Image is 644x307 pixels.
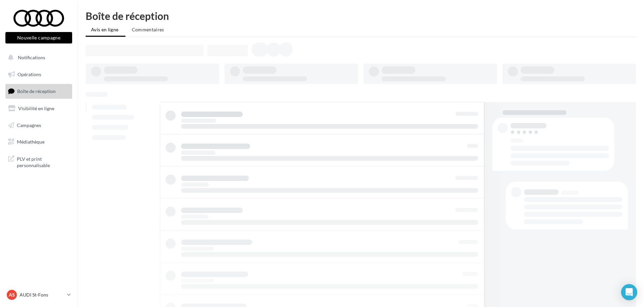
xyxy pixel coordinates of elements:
[86,11,636,21] div: Boîte de réception
[4,152,74,172] a: PLV et print personnalisable
[20,291,64,298] p: AUDI St-Fons
[17,154,69,169] span: PLV et print personnalisable
[17,139,45,145] span: Médiathèque
[18,105,54,111] span: Visibilité en ligne
[621,284,637,300] div: Open Intercom Messenger
[5,288,72,301] a: AS AUDI St-Fons
[17,88,56,94] span: Boîte de réception
[9,291,15,298] span: AS
[5,32,72,43] button: Nouvelle campagne
[4,101,74,116] a: Visibilité en ligne
[18,55,45,60] span: Notifications
[132,27,164,32] span: Commentaires
[4,84,74,98] a: Boîte de réception
[18,71,41,77] span: Opérations
[4,67,74,82] a: Opérations
[4,118,74,132] a: Campagnes
[17,122,41,128] span: Campagnes
[4,135,74,149] a: Médiathèque
[4,51,71,65] button: Notifications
